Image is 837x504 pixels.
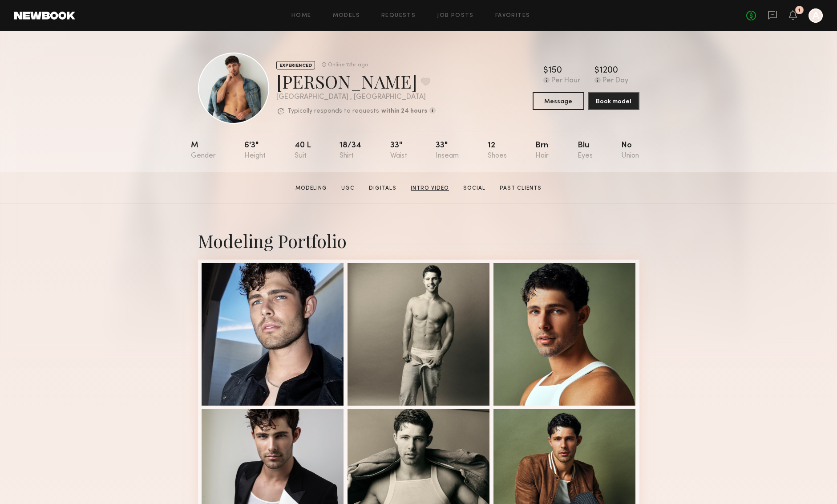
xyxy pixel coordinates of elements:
div: 150 [548,66,562,75]
button: Book model [588,92,639,110]
div: Modeling Portfolio [198,229,639,252]
a: Favorites [495,13,530,19]
div: 1200 [599,66,618,75]
div: $ [594,66,599,75]
a: Home [291,13,311,19]
div: 1 [798,8,801,13]
div: Online 12hr ago [328,62,368,68]
a: Intro Video [407,184,453,192]
div: [PERSON_NAME] [276,69,436,93]
b: within 24 hours [381,108,427,114]
a: Digitals [365,184,400,192]
div: $ [543,66,548,75]
div: 33" [436,142,459,160]
a: A [809,8,823,23]
a: Past Clients [496,184,545,192]
a: Requests [381,13,416,19]
div: M [191,142,216,160]
div: 12 [488,142,507,160]
div: 33" [390,142,407,160]
a: Models [333,13,360,19]
a: Social [460,184,489,192]
div: 6'3" [244,142,266,160]
div: Brn [535,142,549,160]
button: Message [533,92,584,110]
div: [GEOGRAPHIC_DATA] , [GEOGRAPHIC_DATA] [276,93,436,101]
div: Per Hour [551,77,580,85]
a: Modeling [292,184,331,192]
div: Per Day [602,77,628,85]
p: Typically responds to requests [287,108,379,114]
div: EXPERIENCED [276,61,315,69]
div: Blu [578,142,593,160]
div: No [621,142,639,160]
div: 18/34 [340,142,361,160]
a: Job Posts [437,13,474,19]
a: UGC [338,184,358,192]
div: 40 l [295,142,311,160]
